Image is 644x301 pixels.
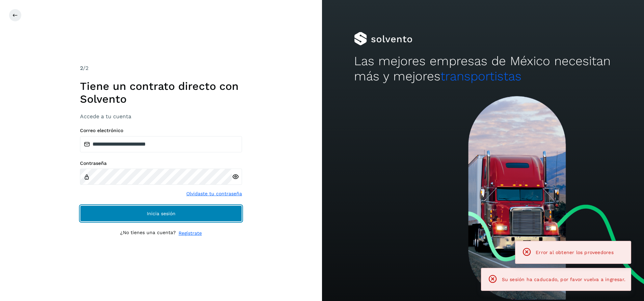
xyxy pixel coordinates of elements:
span: Error al obtener los proveedores [536,250,614,255]
label: Contraseña [80,160,242,166]
button: Inicia sesión [80,205,242,222]
span: Inicia sesión [147,211,176,216]
span: transportistas [440,69,521,83]
span: Su sesión ha caducado, por favor vuelva a ingresar. [502,277,625,282]
a: Regístrate [179,230,202,237]
label: Correo electrónico [80,128,242,133]
p: ¿No tienes una cuenta? [120,230,176,237]
a: Olvidaste tu contraseña [186,190,242,197]
span: 2 [80,65,83,71]
h1: Tiene un contrato directo con Solvento [80,80,242,106]
h2: Las mejores empresas de México necesitan más y mejores [354,54,612,84]
h3: Accede a tu cuenta [80,113,242,120]
div: /2 [80,64,242,72]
